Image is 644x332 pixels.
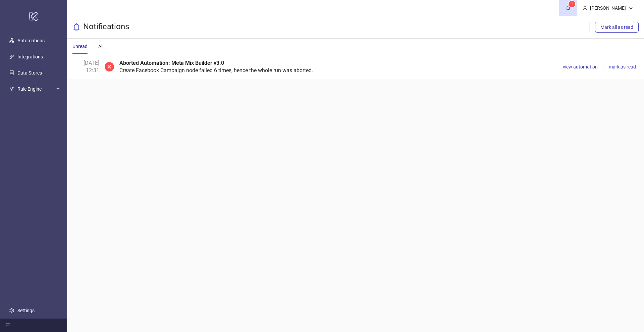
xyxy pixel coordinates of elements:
[606,63,639,71] button: mark as read
[17,308,35,313] a: Settings
[5,323,10,328] span: menu-fold
[83,21,129,33] h3: Notifications
[17,70,42,76] a: Data Stores
[98,43,103,50] div: All
[119,60,224,66] b: Aborted Automation: Meta Mix Builder v3.0
[105,59,114,74] span: close-circle
[563,64,598,69] span: view automation
[587,4,629,12] div: [PERSON_NAME]
[17,54,43,59] a: Integrations
[569,1,575,7] sup: 1
[600,25,633,30] span: Mark all as read
[566,5,571,10] span: bell
[17,82,54,96] span: Rule Engine
[72,59,99,74] div: [DATE] 12:31
[17,38,45,43] a: Automations
[629,6,633,10] span: down
[72,43,88,50] div: Unread
[9,87,14,91] span: fork
[119,59,555,74] div: Create Facebook Campaign node failed 6 times, hence the whole run was aborted.
[72,23,80,31] span: bell
[609,64,636,69] span: mark as read
[583,6,587,10] span: user
[595,22,639,33] button: Mark all as read
[560,63,600,71] button: view automation
[571,2,573,6] span: 1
